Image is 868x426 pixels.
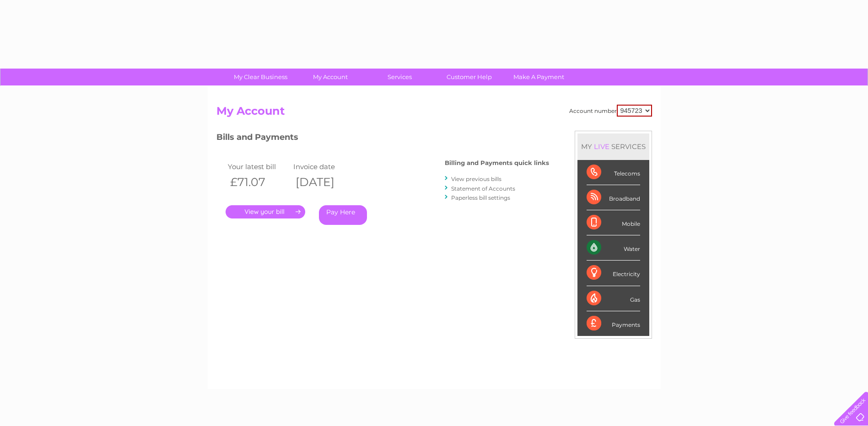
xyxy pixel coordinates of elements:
[362,69,437,85] a: Services
[216,131,549,147] h3: Bills and Payments
[569,105,652,117] div: Account number
[587,210,640,235] div: Mobile
[226,160,291,173] td: Your latest bill
[451,176,501,182] a: View previous bills
[291,173,357,192] th: [DATE]
[226,173,291,192] th: £71.07
[587,185,640,210] div: Broadband
[587,286,640,311] div: Gas
[431,69,507,85] a: Customer Help
[587,160,640,185] div: Telecoms
[226,205,305,218] a: .
[587,261,640,286] div: Electricity
[587,235,640,261] div: Water
[587,311,640,336] div: Payments
[291,160,357,173] td: Invoice date
[592,142,611,151] div: LIVE
[292,69,368,85] a: My Account
[445,160,549,166] h4: Billing and Payments quick links
[216,105,652,122] h2: My Account
[451,185,515,192] a: Statement of Accounts
[223,69,298,85] a: My Clear Business
[501,69,577,85] a: Make A Payment
[577,133,649,160] div: MY SERVICES
[451,194,510,201] a: Paperless bill settings
[319,205,367,225] a: Pay Here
